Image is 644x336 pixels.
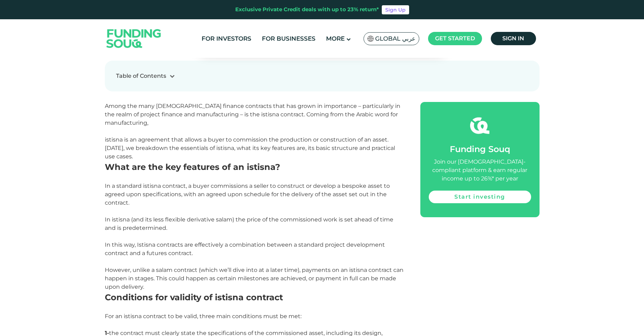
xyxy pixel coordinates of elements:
[200,33,253,44] a: For Investors
[116,72,166,80] div: Table of Contents
[105,183,390,206] span: In a standard istisna contract, a buyer commissions a seller to construct or develop a bespoke as...
[375,35,415,43] span: Global عربي
[491,32,536,45] a: Sign in
[502,35,524,42] span: Sign in
[105,216,393,231] span: In istisna (and its less flexible derivative salam) the price of the commissioned work is set ahe...
[382,5,409,14] a: Sign Up
[260,33,317,44] a: For Businesses
[105,292,283,302] span: Conditions for validity of istisna contract
[470,116,489,135] img: fsicon
[429,191,531,203] a: Start investing
[450,144,510,154] span: Funding Souq
[326,35,345,42] span: More
[235,6,379,14] div: Exclusive Private Credit deals with up to 23% return*
[105,267,404,290] span: However, unlike a salam contract (which we’ll dive into at a later time), payments on an istisna ...
[105,313,301,320] span: For an istisna contract to be valid, three main conditions must be met:
[105,241,385,256] span: In this way, Istisna contracts are effectively a combination between a standard project developme...
[105,103,400,126] span: Among the many [DEMOGRAPHIC_DATA] finance contracts that has grown in importance – particularly i...
[429,158,531,183] div: Join our [DEMOGRAPHIC_DATA]-compliant platform & earn regular income up to 26%* per year
[435,35,475,42] span: Get started
[105,136,395,160] span: istisna is an agreement that allows a buyer to commission the production or construction of an as...
[367,36,374,42] img: SA Flag
[105,162,280,172] span: What are the key features of an istisna?
[100,21,168,56] img: Logo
